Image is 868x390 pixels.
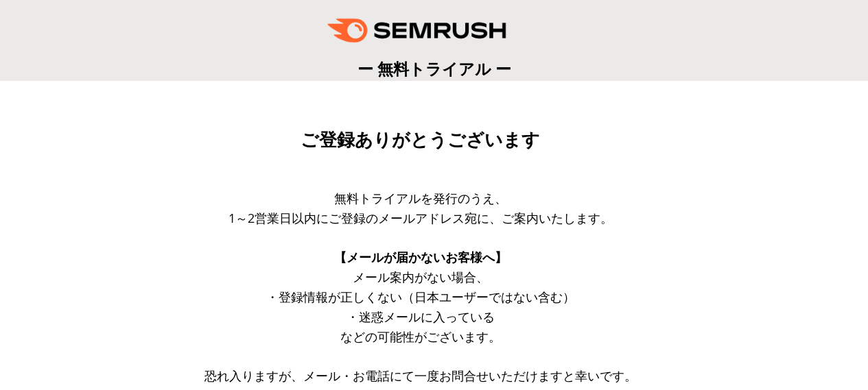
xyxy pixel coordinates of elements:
[340,328,501,345] span: などの可能性がございます。
[204,367,637,384] span: 恐れ入りますが、メール・お電話にて一度お問合せいただけますと幸いです。
[347,308,495,325] span: ・迷惑メールに入っている
[266,289,575,305] span: ・登録情報が正しくない（日本ユーザーではない含む）
[353,269,489,285] span: メール案内がない場合、
[228,210,613,226] span: 1～2営業日以内にご登録のメールアドレス宛に、ご案内いたします。
[301,130,540,150] span: ご登録ありがとうございます
[334,249,507,265] span: 【メールが届かないお客様へ】
[357,58,511,80] span: ー 無料トライアル ー
[334,190,507,206] span: 無料トライアルを発行のうえ、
